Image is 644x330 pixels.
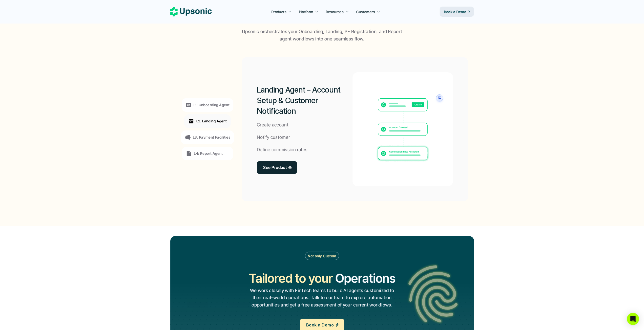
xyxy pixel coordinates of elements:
[194,102,230,107] p: L1: Onboarding Agent
[263,164,287,171] p: See Product
[194,151,223,156] p: L4: Report Agent
[299,9,313,14] p: Platform
[268,7,295,16] a: Products
[326,9,344,14] p: Resources
[196,118,227,124] p: L2: Landing Agent
[627,313,639,325] div: Open Intercom Messenger
[335,270,395,287] h2: Operations
[308,253,336,258] p: Not only Custom
[257,161,297,174] a: See Product
[271,9,286,14] p: Products
[356,9,375,14] p: Customers
[257,84,352,116] h2: Landing Agent – Account Setup & Customer Notification
[249,287,395,309] p: We work closely with FinTech teams to build AI agents customized to their real-world operations. ...
[440,7,474,17] a: Book a Demo
[193,135,230,140] p: L3: Payment Facilities
[257,134,290,141] p: Notify customer
[444,9,466,14] p: Book a Demo
[257,146,307,153] p: Define commission rates
[249,270,333,287] h2: Tailored to your
[240,28,404,43] p: Upsonic orchestrates your Onboarding, Landing, PF Registration, and Report agent workflows into o...
[306,321,334,329] p: Book a Demo
[257,121,288,129] p: Create account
